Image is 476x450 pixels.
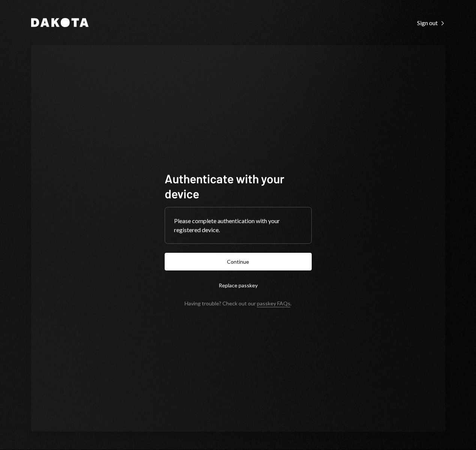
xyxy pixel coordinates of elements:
button: Replace passkey [165,276,312,294]
div: Please complete authentication with your registered device. [174,216,302,234]
a: Sign out [417,18,445,27]
h1: Authenticate with your device [165,171,312,201]
button: Continue [165,253,312,270]
a: passkey FAQs [257,300,290,307]
div: Having trouble? Check out our . [185,300,291,307]
div: Sign out [417,19,445,27]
